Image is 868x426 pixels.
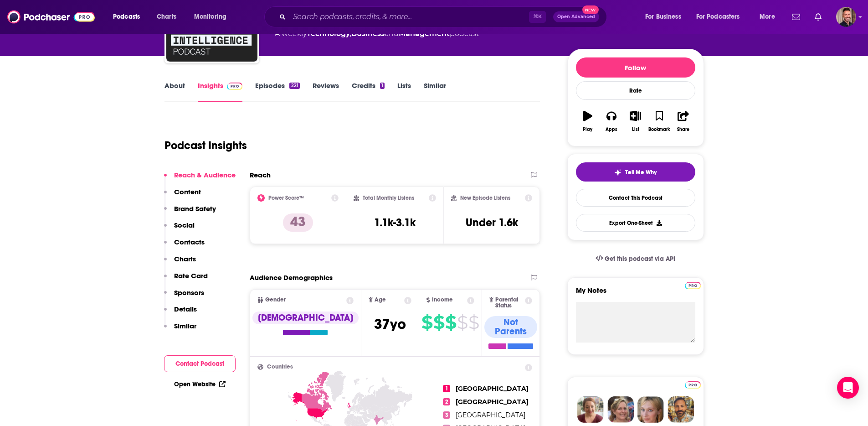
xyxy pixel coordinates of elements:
p: Reach & Audience [174,171,236,179]
a: Open Website [174,380,226,388]
p: Rate Card [174,271,208,280]
button: List [623,105,647,138]
img: Podchaser Pro [227,83,243,90]
button: Contacts [164,238,205,255]
a: Get this podcast via API [588,248,683,270]
p: Sponsors [174,288,204,297]
span: Age [375,297,386,303]
span: Logged in as benmcconaghy [836,7,856,27]
span: Monitoring [194,10,226,23]
button: tell me why sparkleTell Me Why [576,162,695,182]
img: Jon Profile [668,396,694,423]
button: open menu [107,10,152,24]
button: Reach & Audience [164,171,236,187]
div: Apps [606,127,617,132]
span: 37 yo [374,315,406,333]
button: Details [164,305,197,322]
h2: New Episode Listens [460,195,510,201]
div: 221 [289,83,299,89]
a: Show notifications dropdown [788,9,804,25]
span: New [582,5,599,14]
span: Open Advanced [557,15,595,19]
img: Barbara Profile [607,396,634,423]
img: Jules Profile [637,396,664,423]
h3: Under 1.6k [466,216,518,229]
span: [GEOGRAPHIC_DATA] [456,384,529,393]
span: $ [433,315,444,330]
img: User Profile [836,7,856,27]
button: Open AdvancedNew [553,11,599,22]
p: Brand Safety [174,204,216,213]
span: More [760,10,775,23]
button: Show profile menu [836,7,856,27]
button: open menu [753,10,786,24]
span: 1 [443,385,450,392]
div: Bookmark [648,127,670,132]
button: Rate Card [164,271,208,288]
span: Gender [265,297,286,303]
div: Open Intercom Messenger [837,377,859,399]
span: Countries [267,364,293,370]
a: Contact This Podcast [576,189,695,207]
button: Brand Safety [164,204,216,221]
button: open menu [639,10,693,24]
span: $ [421,315,432,330]
button: Social [164,221,195,238]
img: Podchaser Pro [685,381,701,389]
h1: Podcast Insights [164,139,247,152]
button: Similar [164,322,196,338]
div: [DEMOGRAPHIC_DATA] [252,312,359,324]
button: Apps [600,105,623,138]
h2: Audience Demographics [250,273,333,282]
p: Similar [174,322,196,330]
h3: 1.1k-3.1k [374,216,416,229]
span: [GEOGRAPHIC_DATA] [456,411,525,419]
span: Charts [157,10,176,23]
button: Follow [576,57,695,78]
p: Charts [174,255,196,263]
span: 2 [443,398,450,405]
span: Podcasts [113,10,140,23]
a: Episodes221 [255,81,299,102]
span: $ [457,315,467,330]
div: Not Parents [484,316,538,338]
a: Reviews [313,81,339,102]
button: open menu [188,10,238,24]
input: Search podcasts, credits, & more... [289,10,529,24]
button: Contact Podcast [164,355,236,372]
div: Rate [576,81,695,100]
a: Lists [397,81,411,102]
button: Share [671,105,695,138]
a: InsightsPodchaser Pro [198,81,243,102]
a: Charts [151,10,182,24]
span: $ [445,315,456,330]
img: tell me why sparkle [614,169,621,176]
img: Podchaser - Follow, Share and Rate Podcasts [7,8,95,26]
button: Content [164,187,201,204]
button: Export One-Sheet [576,214,695,232]
span: ⌘ K [529,11,546,23]
p: Details [174,305,197,313]
h2: Reach [250,171,271,179]
p: 43 [283,213,313,232]
a: Pro website [685,281,701,289]
span: Parental Status [495,297,524,309]
span: Tell Me Why [625,169,657,176]
span: 3 [443,411,450,419]
span: Income [432,297,453,303]
div: Search podcasts, credits, & more... [273,6,616,27]
h2: Power Score™ [268,195,304,201]
span: $ [468,315,479,330]
div: A weekly podcast [275,28,479,39]
img: Sydney Profile [577,396,604,423]
div: List [632,127,639,132]
h2: Total Monthly Listens [363,195,414,201]
a: Similar [424,81,446,102]
button: Bookmark [647,105,671,138]
div: Share [677,127,689,132]
p: Contacts [174,238,205,246]
button: Play [576,105,600,138]
button: Sponsors [164,288,204,305]
button: Charts [164,255,196,271]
